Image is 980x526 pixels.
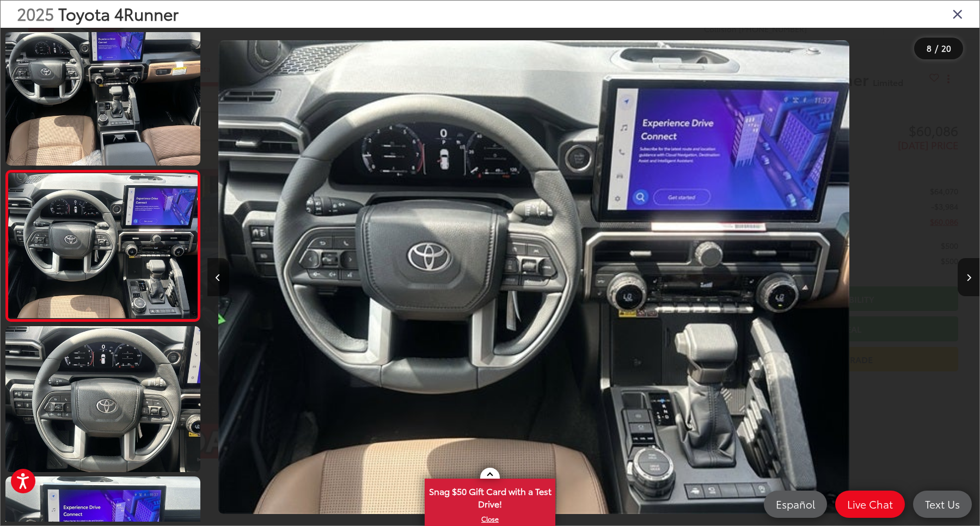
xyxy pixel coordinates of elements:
[835,491,905,518] a: Live Chat
[3,18,202,167] img: 2025 Toyota 4Runner Limited
[7,173,200,318] img: 2025 Toyota 4Runner Limited
[920,497,965,511] span: Text Us
[426,480,554,513] span: Snag $50 Gift Card with a Test Drive!
[148,40,920,513] div: 2025 Toyota 4Runner Limited 7
[941,42,951,54] span: 20
[207,258,229,296] button: Previous image
[913,491,972,518] a: Text Us
[764,491,827,518] a: Español
[770,497,820,511] span: Español
[927,42,932,54] span: 8
[842,497,898,511] span: Live Chat
[218,40,849,513] img: 2025 Toyota 4Runner Limited
[3,325,202,474] img: 2025 Toyota 4Runner Limited
[58,2,179,25] span: Toyota 4Runner
[17,2,54,25] span: 2025
[958,258,979,296] button: Next image
[934,45,939,52] span: /
[952,7,963,21] i: Close gallery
